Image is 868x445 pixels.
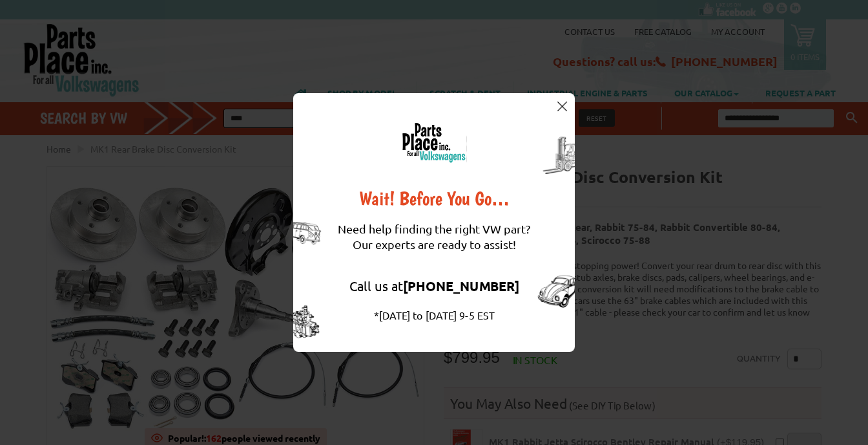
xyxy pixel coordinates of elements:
strong: [PHONE_NUMBER] [403,277,519,294]
div: Need help finding the right VW part? Our experts are ready to assist! [338,208,530,265]
div: Wait! Before You Go… [338,189,530,208]
div: *[DATE] to [DATE] 9-5 EST [338,307,530,323]
img: logo [401,122,467,163]
a: Call us at[PHONE_NUMBER] [349,277,519,294]
img: close [557,102,567,111]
